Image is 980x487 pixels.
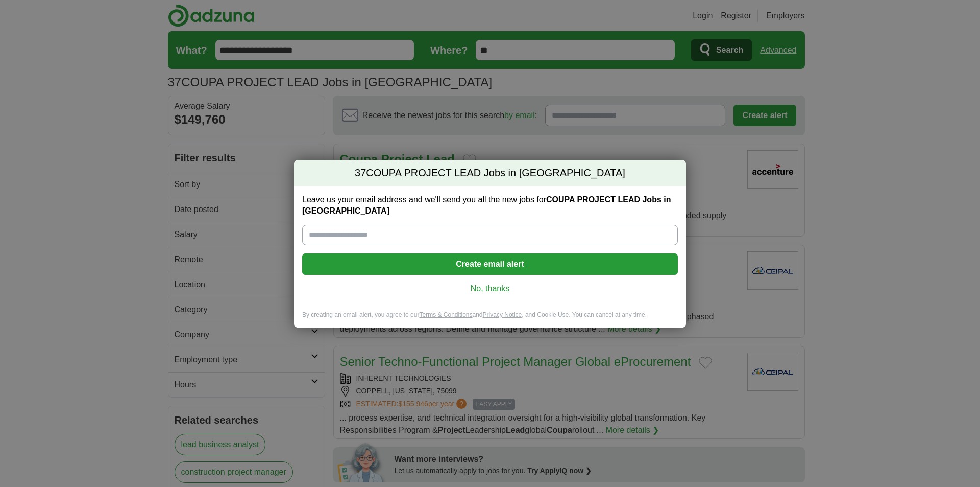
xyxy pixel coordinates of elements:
[355,166,366,180] span: 37
[310,283,670,294] a: No, thanks
[419,311,472,318] a: Terms & Conditions
[302,194,678,217] label: Leave us your email address and we'll send you all the new jobs for
[483,311,522,318] a: Privacy Notice
[302,253,678,275] button: Create email alert
[294,311,686,328] div: By creating an email alert, you agree to our and , and Cookie Use. You can cancel at any time.
[294,160,686,187] h2: COUPA PROJECT LEAD Jobs in [GEOGRAPHIC_DATA]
